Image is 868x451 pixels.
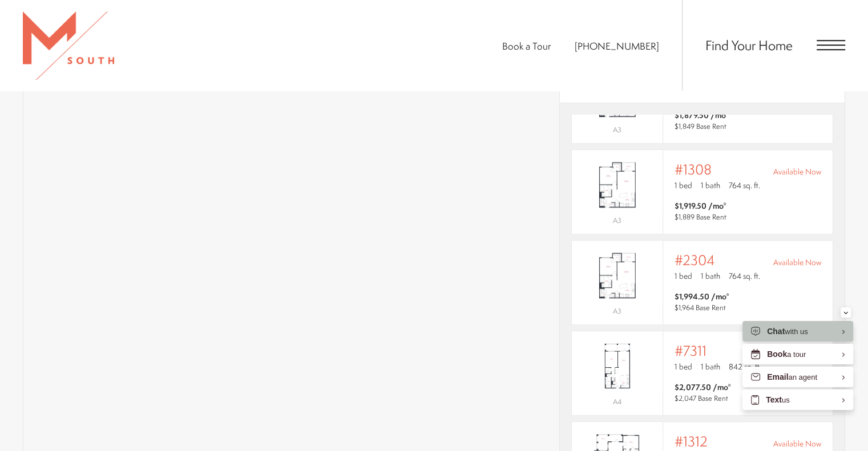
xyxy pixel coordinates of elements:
[571,240,833,325] a: View #2304
[675,393,728,403] span: $2,047 Base Rent
[675,270,692,282] span: 1 bed
[675,361,692,372] span: 1 bed
[572,156,663,213] img: #1308 - 1 bedroom floor plan layout with 1 bathroom and 764 square feet
[675,121,726,131] span: $1,849 Base Rent
[675,343,706,359] span: #7311
[675,212,726,222] span: $1,889 Base Rent
[675,303,726,312] span: $1,964 Base Rent
[817,40,845,50] button: Open Menu
[729,270,760,282] span: 764 sq. ft.
[613,306,621,316] span: A3
[773,257,821,268] span: Available Now
[729,180,760,191] span: 764 sq. ft.
[701,361,720,372] span: 1 bath
[675,109,729,121] span: $1,879.50 /mo*
[675,161,712,177] span: #1308
[502,39,551,52] a: Book a Tour
[675,200,726,212] span: $1,919.50 /mo*
[613,216,621,225] span: A3
[675,291,729,302] span: $1,994.50 /mo*
[572,247,663,304] img: #2304 - 1 bedroom floor plan layout with 1 bathroom and 764 square feet
[675,381,731,393] span: $2,077.50 /mo*
[701,270,720,282] span: 1 bath
[572,338,663,395] img: #7311 - 1 bedroom floor plan layout with 1 bathroom and 842 square feet
[571,331,833,416] a: View #7311
[613,397,621,407] span: A4
[571,149,833,234] a: View #1308
[729,361,761,372] span: 842 sq. ft.
[675,180,692,191] span: 1 bed
[675,433,708,449] span: #1312
[701,180,720,191] span: 1 bath
[575,39,659,52] span: [PHONE_NUMBER]
[23,11,114,80] img: MSouth
[575,39,659,52] a: Call Us at 813-570-8014
[675,252,715,268] span: #2304
[705,36,793,54] a: Find Your Home
[773,438,821,449] span: Available Now
[773,166,821,177] span: Available Now
[613,125,621,135] span: A3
